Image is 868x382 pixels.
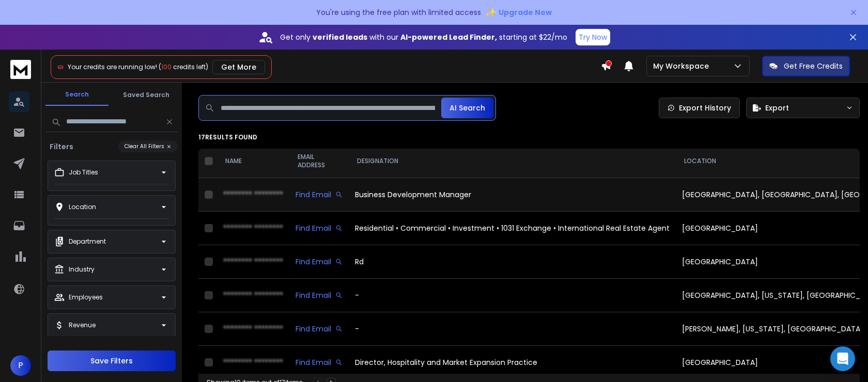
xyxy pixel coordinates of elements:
p: You're using the free plan with limited access [316,7,481,18]
button: Save Filters [48,351,176,371]
button: Search [45,84,109,106]
button: Clear All Filters [118,140,178,152]
span: Your credits are running low! [68,62,157,71]
td: Business Development Manager [349,178,676,212]
td: Rd [349,245,676,279]
span: ( credits left) [159,62,208,71]
strong: AI-powered Lead Finder, [400,32,497,42]
p: Department [69,237,106,246]
span: Export [765,103,789,113]
button: P [10,355,31,376]
p: Location [69,203,96,211]
th: EMAIL ADDRESS [289,145,349,178]
div: Find Email [296,357,343,368]
th: NAME [217,145,289,178]
p: Get only with our starting at $22/mo [280,32,567,42]
strong: verified leads [313,32,367,42]
p: Revenue [69,321,96,329]
th: DESIGNATION [349,145,676,178]
p: Try Now [579,32,607,42]
div: Find Email [296,290,343,300]
button: ✨Upgrade Now [485,2,552,23]
span: ✨ [485,5,497,20]
p: My Workspace [653,61,713,71]
p: 17 results found [198,133,860,141]
p: Job Titles [69,168,98,177]
div: Find Email [296,223,343,233]
h3: Filters [45,141,78,152]
span: Upgrade Now [499,7,552,18]
td: Director, Hospitality and Market Expansion Practice [349,346,676,379]
p: Industry [69,265,95,274]
button: Get Free Credits [762,56,850,76]
div: Find Email [296,324,343,334]
p: Get Free Credits [784,61,843,71]
a: Export History [659,98,740,118]
div: Find Email [296,189,343,200]
div: Find Email [296,257,343,267]
button: Saved Search [115,85,178,105]
td: - [349,312,676,346]
td: Residential • Commercial • Investment • 1031 Exchange • International Real Estate Agent [349,212,676,245]
button: Get More [212,60,265,74]
td: - [349,279,676,312]
button: Try Now [576,29,610,45]
button: AI Search [441,98,493,118]
div: Open Intercom Messenger [830,346,855,371]
img: logo [10,60,31,79]
span: 100 [161,62,172,71]
p: Employees [69,293,103,301]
